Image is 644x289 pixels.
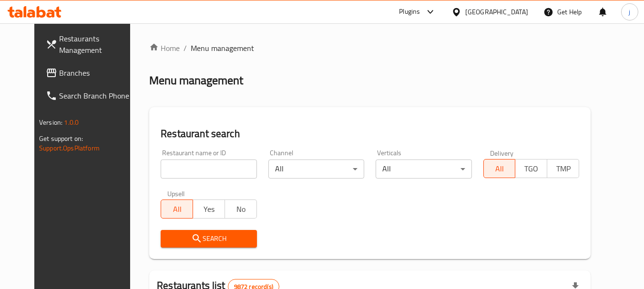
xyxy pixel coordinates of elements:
[167,190,185,197] label: Upsell
[519,162,543,176] span: TGO
[39,142,100,154] a: Support.OpsPlatform
[490,149,514,156] label: Delivery
[197,202,221,216] span: Yes
[547,159,579,178] button: TMP
[629,7,630,17] span: j
[59,67,134,79] span: Branches
[225,199,257,219] button: No
[399,6,420,18] div: Plugins
[376,159,471,179] div: All
[168,233,249,245] span: Search
[38,27,142,61] a: Restaurants Management
[64,116,79,129] span: 1.0.0
[488,162,512,176] span: All
[39,132,83,145] span: Get support on:
[229,202,253,216] span: No
[268,159,364,179] div: All
[465,7,528,17] div: [GEOGRAPHIC_DATA]
[161,199,193,219] button: All
[165,202,189,216] span: All
[161,230,256,248] button: Search
[161,127,579,141] h2: Restaurant search
[191,42,254,54] span: Menu management
[38,84,142,107] a: Search Branch Phone
[149,42,180,54] a: Home
[59,90,134,101] span: Search Branch Phone
[184,42,187,54] li: /
[59,33,134,56] span: Restaurants Management
[483,159,516,178] button: All
[149,73,243,88] h2: Menu management
[515,159,547,178] button: TGO
[161,159,256,179] input: Search for restaurant name or ID..
[193,199,225,219] button: Yes
[38,61,142,84] a: Branches
[149,42,591,54] nav: breadcrumb
[39,116,62,129] span: Version:
[551,162,575,176] span: TMP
